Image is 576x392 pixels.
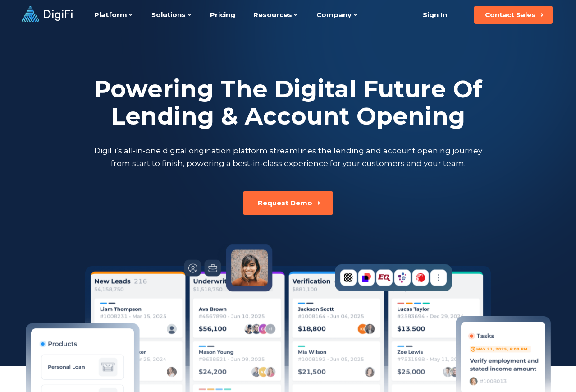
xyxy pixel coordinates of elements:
[92,76,484,130] h2: Powering The Digital Future Of Lending & Account Opening
[474,6,553,24] button: Contact Sales
[92,144,484,170] p: DigiFi’s all-in-one digital origination platform streamlines the lending and account opening jour...
[411,6,458,24] a: Sign In
[243,191,333,215] button: Request Demo
[258,198,312,208] div: Request Demo
[485,10,535,19] div: Contact Sales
